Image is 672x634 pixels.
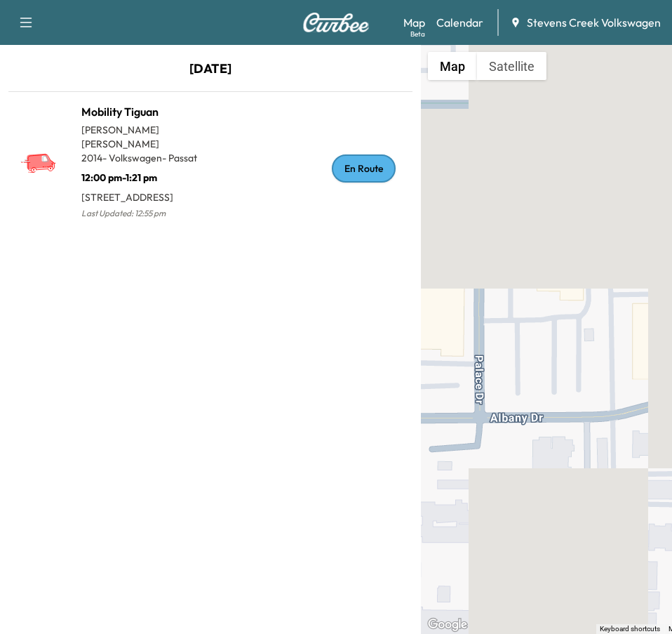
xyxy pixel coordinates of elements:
p: [PERSON_NAME] [PERSON_NAME] [81,123,210,151]
a: Open this area in Google Maps (opens a new window) [424,616,471,634]
a: MapBeta [403,14,425,31]
span: Stevens Creek Volkswagen [527,14,661,31]
button: Show satellite imagery [477,52,546,80]
p: 12:00 pm - 1:21 pm [81,165,210,185]
div: Beta [410,29,425,39]
a: Calendar [436,14,483,31]
p: [STREET_ADDRESS] [81,185,210,204]
div: En Route [332,154,396,183]
button: Show street map [428,52,477,80]
img: Curbee Logo [302,13,370,32]
h1: Mobility Tiguan [81,103,210,120]
button: Keyboard shortcuts [600,624,660,634]
p: 2014 - Volkswagen - Passat [81,151,210,165]
img: Google [424,616,471,634]
p: Last Updated: 12:55 pm [81,204,210,223]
